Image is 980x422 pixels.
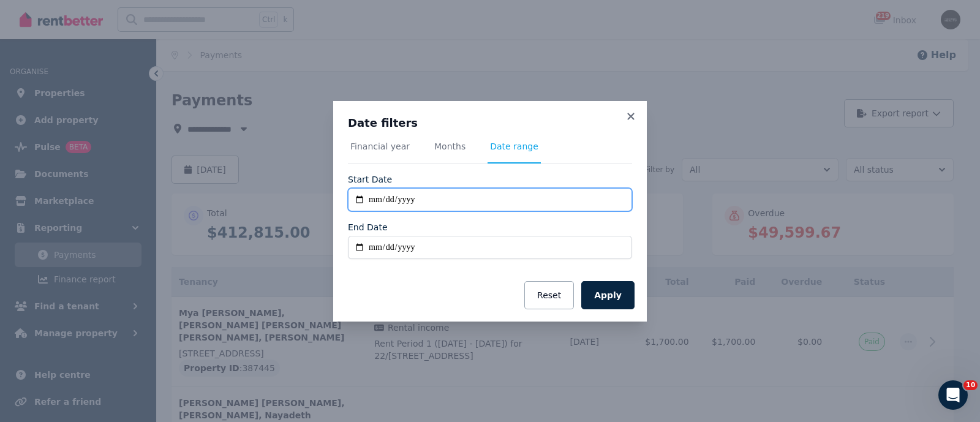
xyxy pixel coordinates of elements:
span: Months [434,140,466,153]
h3: Date filters [348,116,632,130]
span: 10 [963,380,978,390]
iframe: Intercom live chat [938,380,968,410]
nav: Tabs [348,140,632,164]
label: End Date [348,221,388,233]
span: Financial year [350,140,410,153]
span: Date range [490,140,538,153]
button: Apply [581,281,635,309]
button: Reset [524,281,574,309]
label: Start Date [348,173,392,186]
